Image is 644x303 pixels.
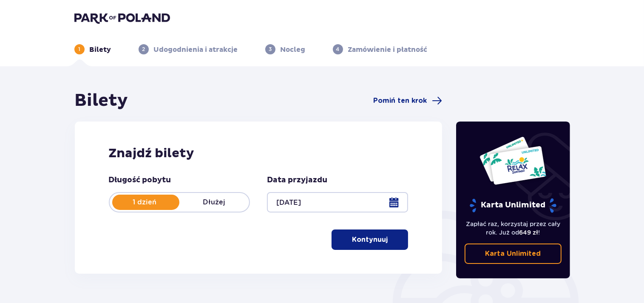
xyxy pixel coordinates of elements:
[75,90,128,111] h1: Bilety
[465,244,562,264] a: Karta Unlimited
[336,45,340,53] p: 4
[333,44,428,54] div: 4Zamówienie i płatność
[348,45,428,54] p: Zamówienie i płatność
[110,198,179,207] p: 1 dzień
[352,235,388,244] p: Kontynuuj
[74,44,111,54] div: 1Bilety
[469,198,557,213] p: Karta Unlimited
[139,44,238,54] div: 2Udogodnienia i atrakcje
[179,198,249,207] p: Dłużej
[265,44,306,54] div: 3Nocleg
[465,220,562,237] p: Zapłać raz, korzystaj przez cały rok. Już od !
[267,175,327,185] p: Data przyjazdu
[90,45,111,54] p: Bilety
[485,249,541,258] p: Karta Unlimited
[109,145,409,161] h2: Znajdź bilety
[332,229,408,250] button: Kontynuuj
[142,45,145,53] p: 2
[74,12,170,24] img: Park of Poland logo
[373,96,442,106] a: Pomiń ten krok
[78,45,80,53] p: 1
[281,45,306,54] p: Nocleg
[519,229,538,236] span: 649 zł
[269,45,272,53] p: 3
[154,45,238,54] p: Udogodnienia i atrakcje
[373,96,427,105] span: Pomiń ten krok
[479,136,547,185] img: Dwie karty całoroczne do Suntago z napisem 'UNLIMITED RELAX', na białym tle z tropikalnymi liśćmi...
[109,175,171,185] p: Długość pobytu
